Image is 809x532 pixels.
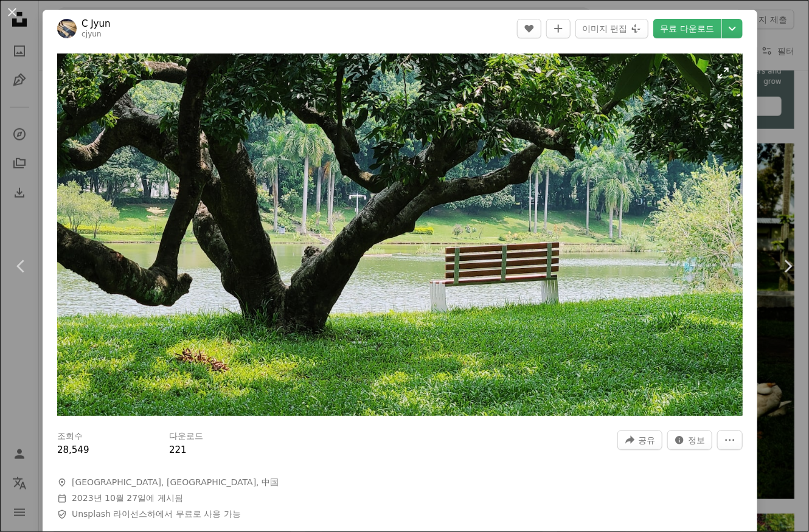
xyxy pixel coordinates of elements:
span: 28,549 [57,444,89,455]
button: 다운로드 크기 선택 [722,19,743,38]
span: 공유 [638,431,655,449]
span: [GEOGRAPHIC_DATA], [GEOGRAPHIC_DATA], 中国 [72,477,279,489]
time: 2023년 10월 27일 오후 9시 12분 17초 GMT+9 [72,493,146,503]
button: 이 이미지 확대 [57,54,743,416]
button: 이미지 편집 [575,19,648,38]
a: Unsplash 라이선스 [72,509,147,519]
button: 이 이미지 공유 [617,430,662,450]
button: 컬렉션에 추가 [546,19,571,38]
img: 호수 근처의 나무 옆에 앉아있는 나무 벤치 [57,54,743,416]
span: 221 [169,444,187,455]
a: C Jyun [82,18,111,30]
button: 이 이미지 관련 통계 [667,430,712,450]
h3: 다운로드 [169,430,203,443]
span: 에 게시됨 [72,493,183,503]
a: 다음 [766,208,809,325]
img: C Jyun의 프로필로 이동 [57,19,77,38]
button: 좋아요 [517,19,541,38]
span: 정보 [688,431,705,449]
a: cjyun [82,30,102,38]
h3: 조회수 [57,430,83,443]
button: 더 많은 작업 [717,430,743,450]
a: 무료 다운로드 [653,19,721,38]
span: 하에서 무료로 사용 가능 [72,508,241,520]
